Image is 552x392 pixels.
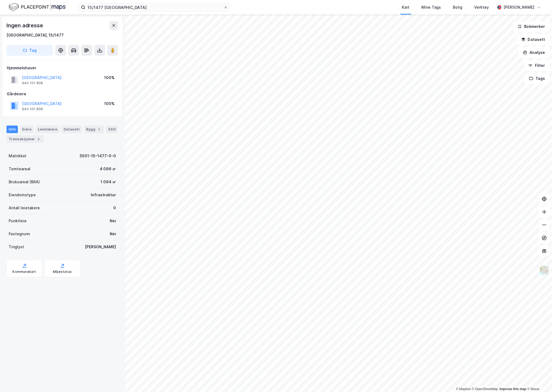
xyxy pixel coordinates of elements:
[36,126,59,133] div: Leietakere
[80,153,116,159] div: 5501-15-1477-0-0
[513,21,550,32] button: Bokmerker
[9,179,40,185] div: Bruksareal (BRA)
[472,387,498,391] a: OpenStreetMap
[96,127,102,132] div: 1
[539,265,550,276] img: Z
[36,136,41,142] div: 2
[85,3,224,11] input: Søk på adresse, matrikkel, gårdeiere, leietakere eller personer
[7,91,118,97] div: Gårdeiere
[22,81,43,85] div: 940 101 808
[91,192,116,198] div: Infrastruktur
[525,366,552,392] div: Kontrollprogram for chat
[7,126,18,133] div: Info
[101,179,116,185] div: 1 094 ㎡
[22,107,43,111] div: 940 101 808
[85,244,116,250] div: [PERSON_NAME]
[84,126,104,133] div: Bygg
[524,60,550,71] button: Filter
[9,205,40,211] div: Antall leietakere
[9,2,66,12] img: logo.f888ab2527a4732fd821a326f86c7f29.svg
[9,218,27,224] div: Punktleie
[518,47,550,58] button: Analyse
[517,34,550,45] button: Datasett
[9,244,24,250] div: Tinglyst
[9,231,30,237] div: Festegrunn
[525,73,550,84] button: Tags
[104,74,115,81] div: 100%
[110,218,116,224] div: Nei
[20,126,34,133] div: Eiere
[106,126,118,133] div: ESG
[12,270,36,274] div: Kommunekart
[504,4,535,11] div: [PERSON_NAME]
[110,231,116,237] div: Nei
[100,166,116,172] div: 4 099 ㎡
[9,153,26,159] div: Matrikkel
[9,192,36,198] div: Eiendomstype
[7,65,118,71] div: Hjemmelshaver
[500,387,527,391] a: Improve this map
[9,166,30,172] div: Tomteareal
[62,126,82,133] div: Datasett
[453,4,463,11] div: Bolig
[422,4,441,11] div: Mine Tags
[7,135,44,143] div: Transaksjoner
[474,4,489,11] div: Verktøy
[7,21,44,30] div: Ingen adresse
[402,4,410,11] div: Kart
[7,45,53,56] button: Tag
[113,205,116,211] div: 0
[53,270,72,274] div: Miljøstatus
[104,100,115,107] div: 100%
[7,32,64,38] div: [GEOGRAPHIC_DATA], 15/1477
[456,387,471,391] a: Mapbox
[525,366,552,392] iframe: Chat Widget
